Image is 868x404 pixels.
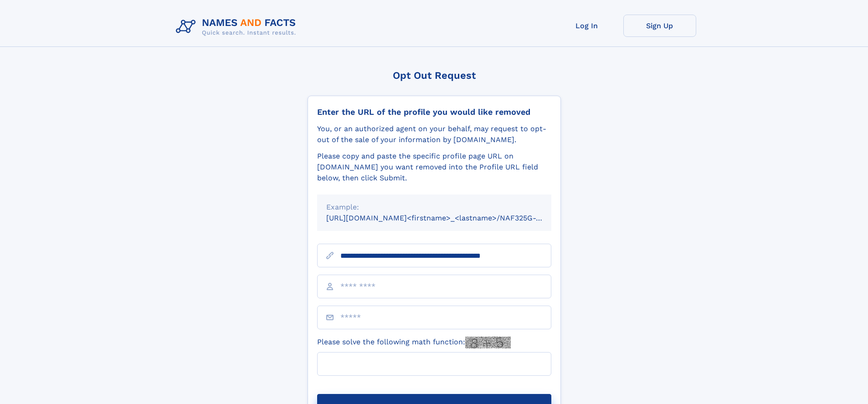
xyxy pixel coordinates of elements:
div: You, or an authorized agent on your behalf, may request to opt-out of the sale of your informatio... [317,123,551,145]
img: Logo Names and Facts [172,15,303,39]
div: Please copy and paste the specific profile page URL on [DOMAIN_NAME] you want removed into the Pr... [317,151,551,184]
a: Log In [550,15,623,37]
a: Sign Up [623,15,696,37]
div: Example: [326,202,542,213]
div: Enter the URL of the profile you would like removed [317,107,551,117]
small: [URL][DOMAIN_NAME]<firstname>_<lastname>/NAF325G-xxxxxxxx [326,214,569,222]
label: Please solve the following math function: [317,337,511,348]
div: Opt Out Request [308,70,561,81]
